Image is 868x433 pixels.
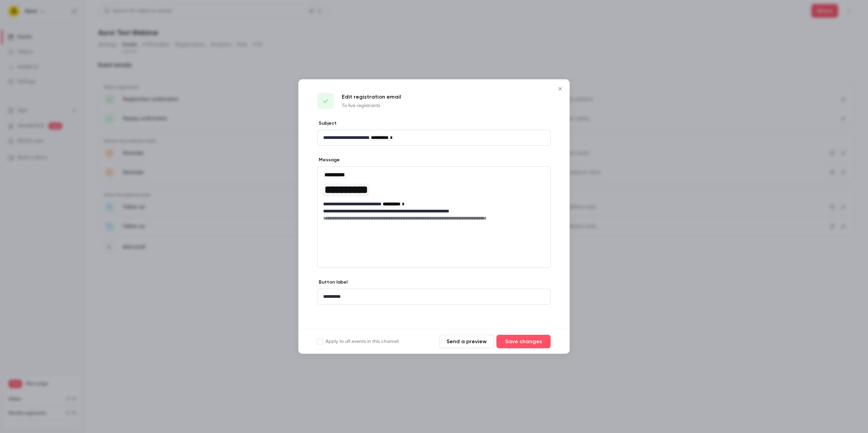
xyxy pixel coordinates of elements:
label: Apply to all events in this channel [317,338,399,345]
button: Save changes [496,335,551,348]
label: Subject [317,120,337,127]
div: editor [318,167,550,226]
div: editor [318,289,550,304]
p: Edit registration email [342,93,401,101]
p: To live registrants [342,102,401,109]
button: Close [553,82,567,96]
label: Button label [317,279,348,286]
label: Message [317,157,340,163]
div: editor [318,130,550,145]
button: Send a preview [439,335,494,348]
